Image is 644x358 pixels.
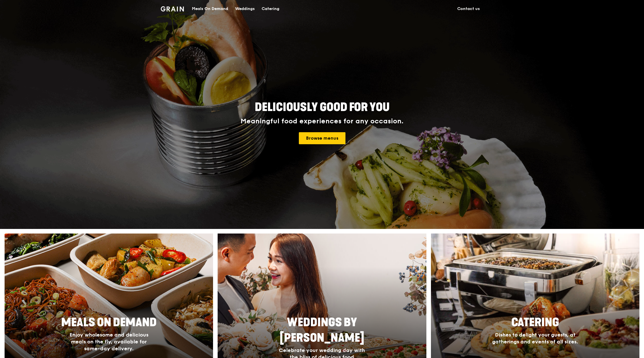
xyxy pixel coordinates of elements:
[492,332,578,345] span: Dishes to delight your guests, at gatherings and events of all sizes.
[255,100,389,114] span: Deliciously good for you
[235,0,255,17] div: Weddings
[511,316,559,329] span: Catering
[262,0,279,17] div: Catering
[299,132,345,144] a: Browse menus
[232,0,258,17] a: Weddings
[61,316,157,329] span: Meals On Demand
[258,0,283,17] a: Catering
[161,6,184,11] img: Grain
[280,316,364,345] span: Weddings by [PERSON_NAME]
[454,0,483,17] a: Contact us
[219,117,425,125] div: Meaningful food experiences for any occasion.
[192,0,228,17] div: Meals On Demand
[69,332,148,352] span: Enjoy wholesome and delicious meals on the fly, available for same-day delivery.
